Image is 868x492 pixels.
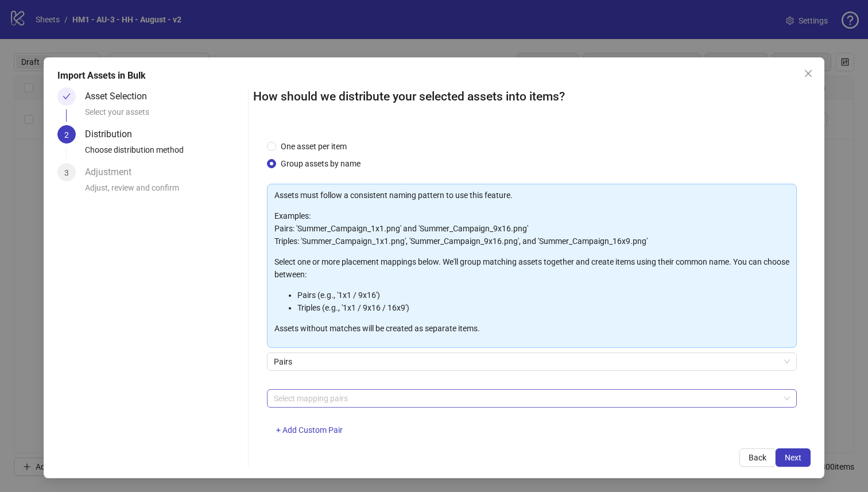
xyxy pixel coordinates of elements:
p: Assets without matches will be created as separate items. [274,322,790,335]
div: Import Assets in Bulk [57,69,811,83]
button: Next [776,448,811,467]
p: Examples: Pairs: 'Summer_Campaign_1x1.png' and 'Summer_Campaign_9x16.png' Triples: 'Summer_Campai... [274,210,790,247]
div: Distribution [85,125,141,144]
span: 3 [64,168,69,177]
span: Back [749,453,766,462]
span: + Add Custom Pair [276,425,343,435]
div: Select your assets [85,106,243,125]
button: Back [739,448,776,467]
span: Pairs [274,353,790,370]
div: Choose distribution method [85,144,243,163]
div: Adjustment [85,163,141,181]
span: close [804,69,813,78]
span: check [63,92,71,100]
div: Asset Selection [85,87,156,106]
span: 2 [64,130,69,140]
li: Pairs (e.g., '1x1 / 9x16') [297,289,790,301]
span: One asset per item [276,140,351,153]
span: Group assets by name [276,157,365,170]
p: Select one or more placement mappings below. We'll group matching assets together and create item... [274,255,790,281]
button: + Add Custom Pair [267,421,352,440]
h2: How should we distribute your selected assets into items? [253,87,811,106]
p: Assets must follow a consistent naming pattern to use this feature. [274,189,790,202]
li: Triples (e.g., '1x1 / 9x16 / 16x9') [297,301,790,314]
button: Close [799,64,817,83]
div: Adjust, review and confirm [85,181,243,201]
span: Next [785,453,801,462]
